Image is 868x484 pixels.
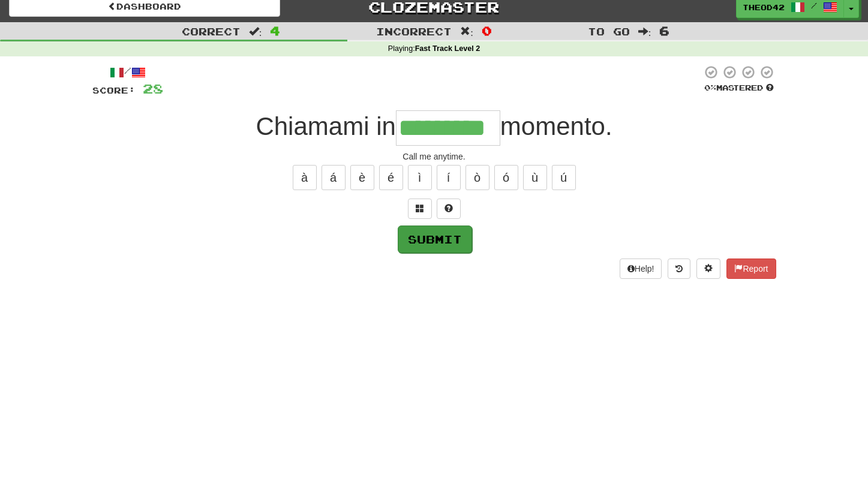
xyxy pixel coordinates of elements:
[270,23,280,38] span: 4
[408,199,432,219] button: Switch sentence to multiple choice alt+p
[379,165,403,190] button: é
[552,165,576,190] button: ú
[482,23,492,38] span: 0
[92,151,776,163] div: Call me anytime.
[437,199,461,219] button: Single letter hint - you only get 1 per sentence and score half the points! alt+h
[620,258,662,279] button: Help!
[638,26,651,37] span: :
[659,23,669,38] span: 6
[398,226,472,253] button: Submit
[293,165,317,190] button: à
[704,83,716,92] span: 0 %
[523,165,547,190] button: ù
[500,112,612,140] span: momento.
[588,25,630,37] span: To go
[702,83,776,94] div: Mastered
[350,165,374,190] button: è
[322,165,346,190] button: á
[249,26,262,37] span: :
[811,1,817,10] span: /
[92,65,163,80] div: /
[143,81,163,96] span: 28
[415,44,480,53] strong: Fast Track Level 2
[437,165,461,190] button: í
[726,258,776,279] button: Report
[376,25,452,37] span: Incorrect
[743,2,785,13] span: theod42
[494,165,518,190] button: ó
[465,165,489,190] button: ò
[92,85,136,95] span: Score:
[408,165,432,190] button: ì
[256,112,395,140] span: Chiamami in
[668,258,690,279] button: Round history (alt+y)
[460,26,473,37] span: :
[182,25,241,37] span: Correct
